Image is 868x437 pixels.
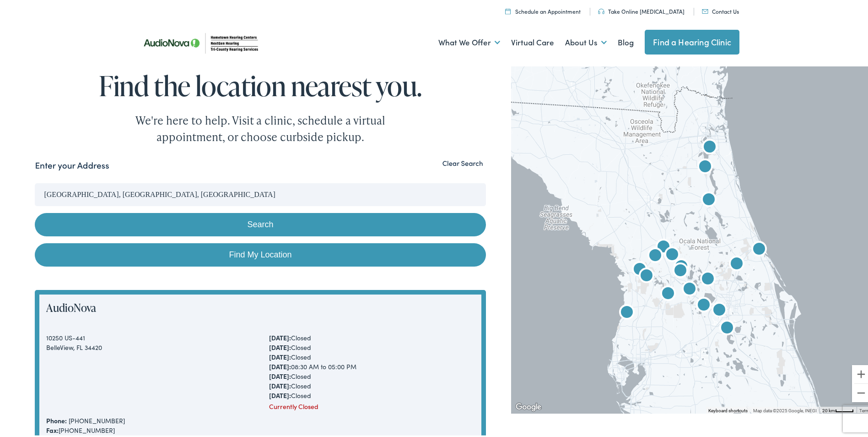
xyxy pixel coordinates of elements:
[505,6,511,12] img: utility icon
[702,7,708,12] img: utility icon
[513,399,544,411] img: Google
[46,424,474,433] div: [PHONE_NUMBER]
[69,414,125,423] a: [PHONE_NUMBER]
[35,181,485,204] input: Enter your address or zip code
[632,260,661,290] div: Tri-County Hearing Services by AudioNova
[269,331,291,340] strong: [DATE]:
[269,350,291,360] strong: [DATE]:
[819,405,857,411] button: Map Scale: 20 km per 37 pixels
[722,248,751,278] div: AudioNova
[598,7,604,12] img: utility icon
[46,414,67,423] strong: Phone:
[269,379,291,388] strong: [DATE]:
[269,331,474,399] div: Closed Closed Closed 08:30 AM to 05:00 PM Closed Closed Closed
[46,424,59,433] strong: Fax:
[46,341,252,350] div: BelleView, FL 34420
[505,5,581,13] a: Schedule an Appointment
[641,240,670,269] div: AudioNova
[625,254,654,283] div: AudioNova
[645,28,739,53] a: Find a Hearing Clinic
[35,69,485,99] h1: Find the location nearest you.
[513,399,544,411] a: Open this area in Google Maps (opens a new window)
[46,298,96,313] a: AudioNova
[667,251,696,280] div: AudioNova
[702,5,739,13] a: Contact Us
[269,341,291,350] strong: [DATE]:
[695,131,724,161] div: NextGen Hearing by AudioNova
[565,24,607,58] a: About Us
[675,273,704,303] div: AudioNova
[511,24,554,58] a: Virtual Care
[653,278,683,307] div: AudioNova
[612,297,642,326] div: Tri-County Hearing Services by AudioNova
[35,241,485,265] a: Find My Location
[689,290,718,319] div: Tri-County Hearing Services by AudioNova
[649,231,678,261] div: Tri-County Hearing Services by AudioNova
[438,24,500,58] a: What We Offer
[269,360,291,369] strong: [DATE]:
[690,151,720,180] div: AudioNova
[35,157,109,170] label: Enter your Address
[708,406,748,412] button: Keyboard shortcuts
[35,211,485,235] button: Search
[269,389,291,398] strong: [DATE]:
[693,263,722,293] div: AudioNova
[46,331,252,341] div: 10250 US-441
[440,157,486,166] button: Clear Search
[712,312,742,342] div: AudioNova
[618,24,634,58] a: Blog
[705,295,734,324] div: AudioNova
[694,184,723,213] div: NextGen Hearing by AudioNova
[822,406,835,411] span: 20 km
[658,239,687,268] div: AudioNova
[598,5,685,13] a: Take Online [MEDICAL_DATA]
[753,406,817,411] span: Map data ©2025 Google, INEGI
[269,400,474,410] div: Currently Closed
[666,255,695,284] div: AudioNova
[114,110,407,143] div: We're here to help. Visit a clinic, schedule a virtual appointment, or choose curbside pickup.
[269,370,291,379] strong: [DATE]:
[744,234,774,263] div: Hometown Hearing by AudioNova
